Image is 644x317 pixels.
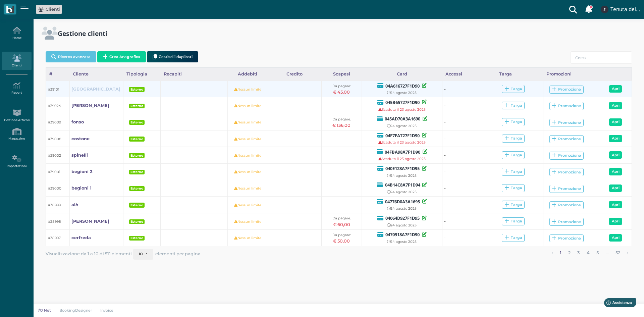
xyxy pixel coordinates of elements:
b: 04064D927F1D95 [385,215,420,221]
div: Addebiti [227,68,268,81]
span: 10 [139,252,143,257]
div: Targa [504,119,522,124]
a: costone [71,136,90,142]
small: Nessun limite [234,203,261,207]
td: - [442,81,496,97]
a: alla pagina 4 [584,249,592,258]
div: Sospesi [321,68,362,81]
a: cerfreda [71,234,91,241]
button: 10 [133,249,153,260]
small: #39024 [48,104,61,108]
iframe: Help widget launcher [596,296,638,311]
small: #39002 [48,153,61,158]
a: Apri [609,118,622,126]
b: 045AD70A3A1690 [385,116,420,122]
a: fonso [71,119,84,125]
b: Esterno [130,88,143,91]
a: pagina successiva [625,249,631,258]
td: - [442,97,496,114]
small: Nessun limite [234,153,261,158]
td: - [442,213,496,229]
b: spinelli [71,153,88,158]
small: #39001 [48,170,60,174]
td: - [442,229,496,246]
a: alla pagina 1 [557,249,563,258]
div: Targa [504,136,522,141]
button: Ricerca avanzata [46,51,96,62]
b: begioni 1 [71,186,92,191]
span: Visualizzazione da 1 a 10 di 511 elementi [46,249,132,258]
b: 040E128A7F1D95 [385,165,420,171]
div: € 136,00 [323,122,360,128]
div: Promozione [552,236,581,241]
a: ... Tenuta del Barco [600,1,640,17]
a: Apri [609,201,622,208]
small: 24 agosto 2025 [387,223,417,227]
b: 04776D0A3A1695 [385,199,420,205]
small: Nessun limite [234,104,261,108]
div: Promozione [552,120,581,125]
span: Clienti [46,6,60,12]
a: Apri [609,168,622,175]
div: Credito [268,68,321,81]
button: Gestisci i duplicati [147,51,198,62]
a: spinelli [71,152,88,158]
div: Cliente [69,68,123,81]
b: Esterno [130,170,143,174]
small: #38999 [48,203,61,207]
b: Esterno [130,236,143,240]
div: Targa [504,202,522,207]
small: 24 agosto 2025 [387,173,417,178]
b: 04FBA98A7F1D90 [385,149,420,155]
div: Promozione [552,103,581,108]
b: 04A616727F1D90 [385,83,420,89]
div: Tipologia [123,68,160,81]
div: # [46,68,69,81]
b: cerfreda [71,235,91,240]
a: Apri [609,151,622,159]
a: [PERSON_NAME] [71,218,109,224]
img: ... [601,6,608,13]
a: Impostazioni [2,152,31,171]
small: Da pagare: [332,233,351,237]
div: Promozione [552,203,581,208]
div: Card [362,68,442,81]
div: Promozioni [543,68,606,81]
a: [GEOGRAPHIC_DATA] [71,86,120,92]
b: 045B65727F1D90 [385,99,420,105]
div: € 60,00 [323,221,360,228]
b: 04F7FA727F1D90 [385,133,420,139]
small: Nessun limite [234,137,261,141]
input: Cerca [571,51,632,64]
div: Recapiti [160,68,227,81]
div: Targa [504,153,522,158]
a: alò [71,202,78,208]
td: - [442,114,496,130]
td: - [442,163,496,180]
small: 24 agosto 2025 [387,91,417,95]
small: Nessun limite [234,236,261,240]
a: Home [2,24,31,43]
div: € 45,00 [323,89,360,95]
b: Esterno [130,137,143,141]
small: Scaduta il 23 agosto 2025 [378,107,426,112]
div: Promozione [552,87,581,92]
a: Report [2,79,31,98]
div: Promozione [552,137,581,142]
b: alò [71,202,78,207]
div: Targa [504,235,522,240]
small: Da pagare: [332,216,351,220]
small: 24 agosto 2025 [387,206,417,211]
b: begioni 2 [71,169,93,174]
a: Clienti [2,52,31,70]
a: pagina precedente [549,249,555,258]
a: Gestione Articoli [2,106,31,125]
a: begioni 2 [71,168,93,175]
small: Da pagare: [332,117,351,121]
a: alla pagina 5 [594,249,601,258]
a: alla pagina 3 [575,249,582,258]
small: Nessun limite [234,120,261,124]
small: Nessun limite [234,87,261,92]
b: [PERSON_NAME] [71,219,109,224]
b: Esterno [130,187,143,190]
